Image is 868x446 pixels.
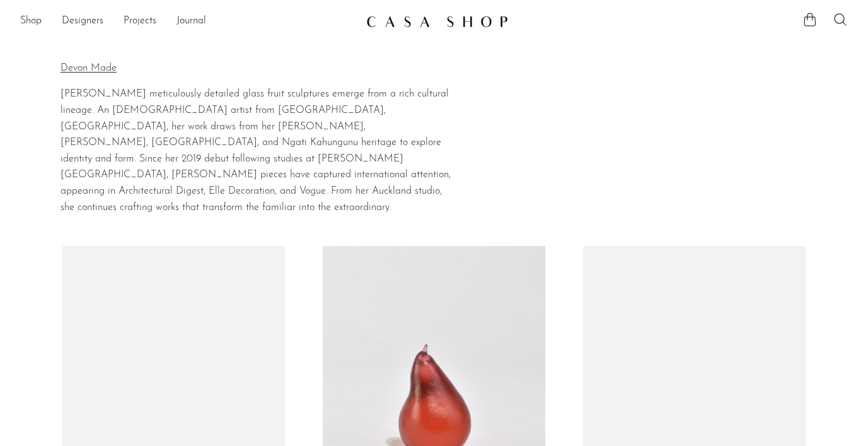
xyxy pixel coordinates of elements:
[61,86,451,216] p: [PERSON_NAME] meticulously detailed glass fruit sculptures emerge from a rich cultural lineage. A...
[20,11,356,32] ul: NEW HEADER MENU
[176,13,206,30] a: Journal
[62,13,103,30] a: Designers
[20,13,42,30] a: Shop
[61,61,451,77] p: Devon Made
[124,13,156,30] a: Projects
[20,11,356,32] nav: Desktop navigation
